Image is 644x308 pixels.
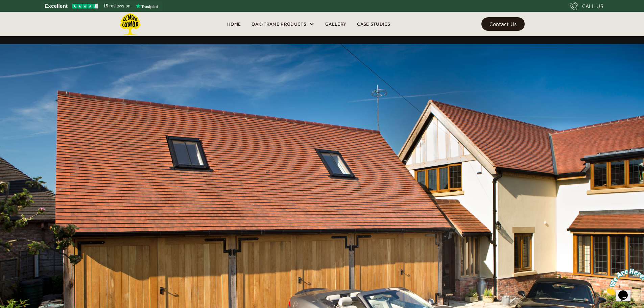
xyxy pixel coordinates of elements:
[3,3,45,29] img: Chat attention grabber
[602,266,644,298] iframe: chat widget
[3,3,5,8] span: 1
[481,17,525,31] a: Contact Us
[45,2,68,10] span: Excellent
[490,22,517,26] div: Contact Us
[72,4,98,8] img: Trustpilot 4.5 stars
[246,12,320,36] div: Oak-Frame Products
[136,3,158,9] img: Trustpilot logo
[570,2,603,10] a: CALL US
[352,19,396,29] a: Case Studies
[222,19,246,29] a: Home
[103,2,130,10] span: 15 reviews on
[582,2,603,10] div: CALL US
[252,20,306,28] div: Oak-Frame Products
[320,19,352,29] a: Gallery
[41,1,163,11] a: See Lemon Lumba reviews on Trustpilot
